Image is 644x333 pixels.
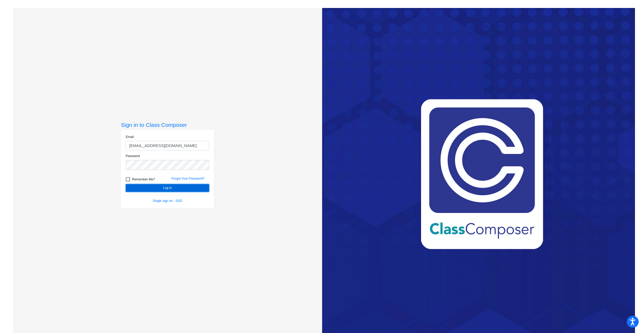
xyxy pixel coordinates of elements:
h3: Sign in to Class Composer [121,122,214,128]
label: Password [126,154,140,158]
label: Email [126,135,134,139]
a: Single sign on - SSO [153,199,182,203]
a: Forgot Your Password? [171,177,205,180]
span: Remember Me? [132,176,155,183]
button: Log In [126,184,209,192]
